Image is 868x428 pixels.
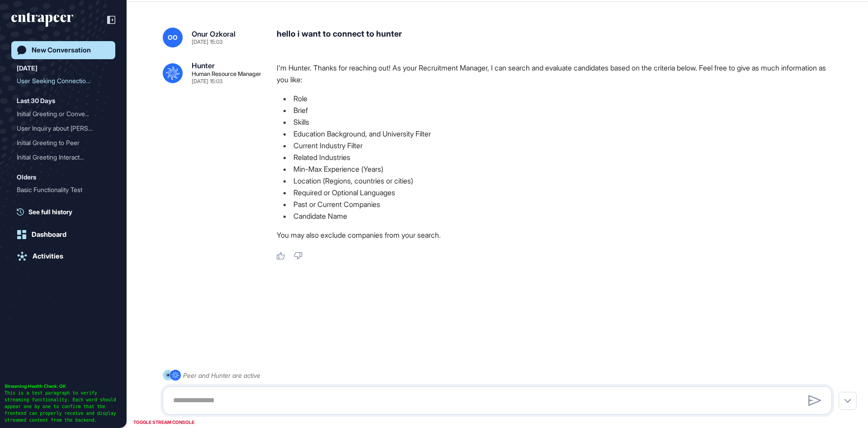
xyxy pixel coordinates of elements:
[192,62,215,69] div: Hunter
[17,172,36,183] div: Olders
[17,95,55,106] div: Last 30 Days
[192,79,222,84] div: [DATE] 15:03
[17,74,103,88] div: User Seeking Connection t...
[17,107,103,121] div: Initial Greeting or Conve...
[277,163,839,175] li: Min-Max Experience (Years)
[277,62,839,85] p: I'm Hunter. Thanks for reaching out! As your Recruitment Manager, I can search and evaluate candi...
[168,34,178,41] span: OO
[17,136,103,150] div: Initial Greeting to Peer
[17,207,115,216] a: See full history
[277,151,839,163] li: Related Industries
[192,39,222,45] div: [DATE] 15:03
[32,46,91,54] div: New Conversation
[17,107,110,121] div: Initial Greeting or Conversation Starter
[11,41,115,59] a: New Conversation
[17,63,38,74] div: [DATE]
[32,230,66,239] div: Dashboard
[17,121,103,136] div: User Inquiry about [PERSON_NAME]'...
[277,229,839,241] p: You may also exclude companies from your search.
[11,247,115,265] a: Activities
[11,226,115,244] a: Dashboard
[277,104,839,116] li: Brief
[11,13,73,27] div: entrapeer-logo
[17,183,103,197] div: Basic Functionality Test
[17,150,110,165] div: Initial Greeting Interaction
[17,121,110,136] div: User Inquiry about Curie's Presence
[28,207,72,216] span: See full history
[192,30,236,38] div: Onur Ozkoral
[17,74,110,88] div: User Seeking Connection to Hunter
[192,71,261,77] div: Human Resource Manager
[277,140,839,151] li: Current Industry Filter
[277,28,839,47] div: hello i want to connect to hunter
[277,128,839,140] li: Education Background, and University Filter
[17,183,110,197] div: Basic Functionality Test
[17,150,103,165] div: Initial Greeting Interact...
[277,175,839,187] li: Location (Regions, countries or cities)
[183,370,260,381] div: Peer and Hunter are active
[277,93,839,104] li: Role
[33,252,63,260] div: Activities
[277,210,839,222] li: Candidate Name
[277,198,839,210] li: Past or Current Companies
[277,116,839,128] li: Skills
[277,187,839,198] li: Required or Optional Languages
[17,136,110,150] div: Initial Greeting to Peer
